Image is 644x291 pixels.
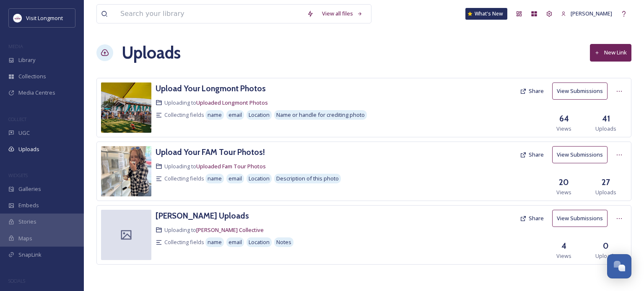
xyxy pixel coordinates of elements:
[516,210,548,227] button: Share
[26,14,63,22] span: Visit Longmont
[559,176,569,188] h3: 20
[116,5,303,23] input: Search your library
[276,111,365,119] span: Name or handle for crediting photo
[8,278,25,284] span: SOCIALS
[18,185,41,193] span: Galleries
[249,175,270,183] span: Location
[13,14,22,22] img: longmont.jpg
[18,234,32,242] span: Maps
[552,82,608,100] button: View Submissions
[561,240,566,252] h3: 4
[156,211,249,221] h3: [PERSON_NAME] Uploads
[18,89,55,97] span: Media Centres
[602,113,610,125] h3: 41
[196,99,268,106] a: Uploaded Longmont Photos
[156,82,266,95] a: Upload Your Longmont Photos
[18,129,30,137] span: UGC
[229,175,242,183] span: email
[595,125,616,133] span: Uploads
[318,5,367,22] a: View all files
[156,83,266,93] h3: Upload Your Longmont Photos
[208,238,222,246] span: name
[602,176,610,188] h3: 27
[18,201,39,209] span: Embeds
[571,10,612,17] span: [PERSON_NAME]
[156,146,265,158] a: Upload Your FAM Tour Photos!
[18,56,35,64] span: Library
[516,147,548,163] button: Share
[556,125,571,133] span: Views
[101,146,151,196] img: 86268827-f4bc-4792-8f80-92d70fa36a95.jpg
[164,226,264,234] span: Uploading to
[552,146,608,163] button: View Submissions
[164,162,266,170] span: Uploading to
[8,172,28,178] span: WIDGETS
[276,238,291,246] span: Notes
[552,210,608,227] button: View Submissions
[276,175,339,183] span: Description of this photo
[18,145,39,153] span: Uploads
[8,116,26,122] span: COLLECT
[603,240,609,252] h3: 0
[156,210,249,222] a: [PERSON_NAME] Uploads
[122,40,181,65] a: Uploads
[164,238,204,246] span: Collecting fields
[196,226,264,234] a: [PERSON_NAME] Collective
[552,210,612,227] a: View Submissions
[590,44,631,61] button: New Link
[249,238,270,246] span: Location
[552,82,612,100] a: View Submissions
[559,113,569,125] h3: 64
[208,111,222,119] span: name
[18,218,36,226] span: Stories
[556,252,571,260] span: Views
[595,252,616,260] span: Uploads
[465,8,507,20] a: What's New
[18,72,46,80] span: Collections
[196,162,266,170] a: Uploaded Fam Tour Photos
[164,99,268,107] span: Uploading to
[156,147,265,157] h3: Upload Your FAM Tour Photos!
[164,111,204,119] span: Collecting fields
[229,238,242,246] span: email
[557,5,616,22] a: [PERSON_NAME]
[607,254,631,278] button: Open Chat
[229,111,242,119] span: email
[208,175,222,183] span: name
[18,251,42,259] span: SnapLink
[164,175,204,183] span: Collecting fields
[552,146,612,163] a: View Submissions
[516,83,548,99] button: Share
[101,82,151,133] img: 980c3f94-9ef9-49ae-a7ed-f8d991751571.jpg
[249,111,270,119] span: Location
[556,188,571,196] span: Views
[595,188,616,196] span: Uploads
[8,43,23,49] span: MEDIA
